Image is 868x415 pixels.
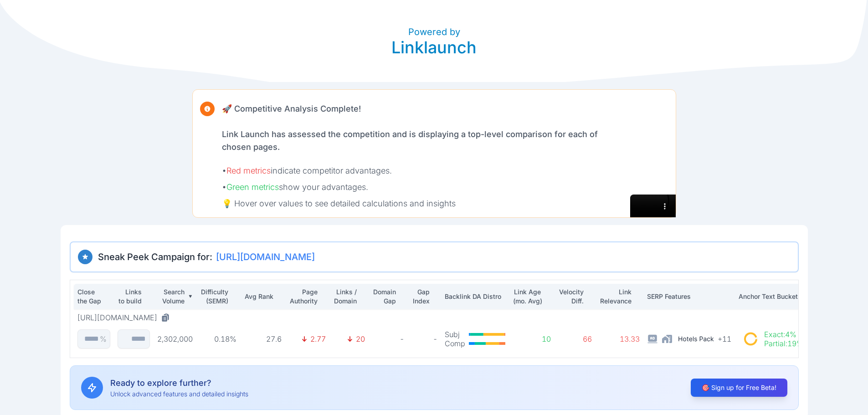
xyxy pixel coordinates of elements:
div: Domain Overview [35,54,82,60]
p: Link Age (mo. Avg) [513,287,543,306]
p: Links to build [118,287,142,306]
p: Gap Index [411,287,430,306]
p: Close the Gap [77,287,103,306]
span: [URL][DOMAIN_NAME] [216,251,315,263]
p: Page Authority [289,287,318,306]
button: [URL][DOMAIN_NAME] [77,313,174,322]
p: 10 [513,334,551,343]
p: Linklaunch [391,38,477,56]
p: 0.18% [200,334,236,343]
p: 2.77 [310,334,326,343]
p: 🚀 Competitive Analysis Complete! [222,102,361,115]
p: Unlock advanced features and detailed insights [110,389,248,399]
p: Subj [445,330,465,339]
p: Domain Gap [372,287,396,306]
p: Ready to explore further? [110,377,248,389]
p: 2,302,000 [157,334,193,343]
p: 💡 Hover over values to see detailed calculations and insights [222,197,601,210]
div: v 4.0.25 [26,15,45,22]
div: Keywords by Traffic [101,54,154,60]
span: Red metrics [226,166,271,175]
img: website_grey.svg [15,24,22,31]
p: Link Launch has assessed the competition and is displaying a top-level comparison for each of cho... [222,128,601,154]
p: • indicate competitor advantages. [222,164,601,177]
p: 66 [558,334,592,343]
p: Exact : 4% [764,330,803,339]
p: Difficulty (SEMR) [200,287,229,306]
span: Green metrics [226,182,279,192]
img: tab_keywords_by_traffic_grey.svg [91,53,98,60]
p: - [411,334,437,343]
span: + 11 [718,333,731,343]
div: Domain: [DOMAIN_NAME] [24,24,100,31]
p: Velocity Diff. [558,287,584,306]
h3: Sneak Peek Campaign for: [78,250,791,264]
p: 27.6 [244,334,282,343]
p: • show your advantages. [222,181,601,194]
button: 🎯 Sign up for Free Beta! [691,379,787,397]
p: 13.33 [599,334,640,343]
img: tab_domain_overview_orange.svg [25,53,32,60]
p: Backlink DA Distro [445,292,505,301]
p: - [372,334,404,343]
p: Links / Domain [333,287,357,306]
p: Avg Rank [244,292,274,301]
p: SERP Features [647,292,731,301]
p: Partial : 19% [764,339,803,348]
p: Link Relevance [599,287,632,306]
p: Anchor Text Buckets [739,292,812,301]
p: 20 [356,334,365,343]
img: logo_orange.svg [15,15,22,22]
p: % [100,334,107,343]
p: Search Volume [157,287,185,306]
p: Powered by [391,26,477,38]
p: Comp [445,339,465,348]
